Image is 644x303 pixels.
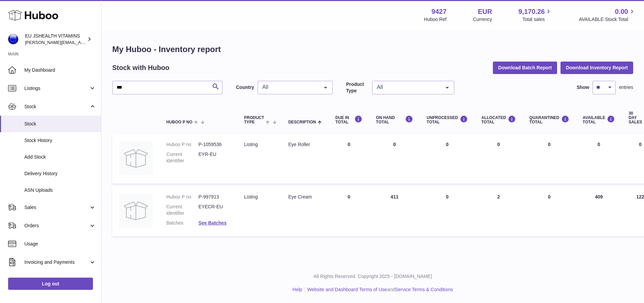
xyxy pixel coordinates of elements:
[522,16,552,23] span: Total sales
[119,194,153,228] img: product image
[548,142,551,147] span: 0
[577,84,589,91] label: Show
[576,187,622,236] td: 409
[112,44,633,55] h1: My Huboo - Inventory report
[166,204,198,216] dt: Current identifier
[329,135,369,184] td: 0
[481,115,516,124] div: ALLOCATED Total
[376,115,413,124] div: ON HAND Total
[166,141,198,148] dt: Huboo P no
[395,287,453,292] a: Service Terms & Conditions
[427,115,468,124] div: UNPROCESSED Total
[424,16,447,23] div: Huboo Ref
[346,81,369,94] label: Product Type
[24,204,89,211] span: Sales
[493,62,557,74] button: Download Batch Report
[475,135,523,184] td: 0
[519,7,545,16] span: 9,170.26
[24,67,96,73] span: My Dashboard
[244,194,258,200] span: listing
[198,151,231,164] dd: EYR-EU
[198,194,231,200] dd: P-997913
[25,33,86,46] div: EU JSHEALTH VITAMINS
[24,223,89,229] span: Orders
[478,7,492,16] strong: EUR
[8,278,93,290] a: Log out
[8,34,18,44] img: laura@jessicasepel.com
[288,194,322,200] div: Eye Cream
[24,137,96,144] span: Stock History
[24,85,89,92] span: Listings
[560,62,633,74] button: Download Inventory Report
[24,103,89,110] span: Stock
[198,220,226,226] a: See Batches
[369,135,420,184] td: 0
[579,16,636,23] span: AVAILABLE Stock Total
[119,141,153,175] img: product image
[307,287,387,292] a: Website and Dashboard Terms of Use
[244,142,258,147] span: listing
[166,151,198,164] dt: Current identifier
[329,187,369,236] td: 0
[112,63,169,72] h2: Stock with Huboo
[107,273,639,280] p: All Rights Reserved. Copyright 2025 - [DOMAIN_NAME]
[473,16,492,23] div: Currency
[24,170,96,177] span: Delivery History
[166,194,198,200] dt: Huboo P no
[261,84,319,91] span: All
[198,141,231,148] dd: P-1059536
[420,187,475,236] td: 0
[529,115,569,124] div: QUARANTINED Total
[24,121,96,127] span: Stock
[579,7,636,23] a: 0.00 AVAILABLE Stock Total
[420,135,475,184] td: 0
[24,154,96,160] span: Add Stock
[335,115,362,124] div: DUE IN TOTAL
[198,204,231,216] dd: EYECR-EU
[619,84,633,91] span: entries
[166,220,198,226] dt: Batches
[166,120,192,124] span: Huboo P no
[25,40,136,45] span: [PERSON_NAME][EMAIL_ADDRESS][DOMAIN_NAME]
[305,286,453,293] li: and
[288,120,316,124] span: Description
[244,116,264,124] span: Product Type
[24,259,89,265] span: Invoicing and Payments
[288,141,322,148] div: Eye Roller
[236,84,254,91] label: Country
[615,7,628,16] span: 0.00
[583,115,615,124] div: AVAILABLE Total
[369,187,420,236] td: 411
[519,7,553,23] a: 9,170.26 Total sales
[431,7,447,16] strong: 9427
[24,241,96,247] span: Usage
[375,84,440,91] span: All
[24,187,96,193] span: ASN Uploads
[292,287,302,292] a: Help
[475,187,523,236] td: 2
[576,135,622,184] td: 0
[548,194,551,200] span: 0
